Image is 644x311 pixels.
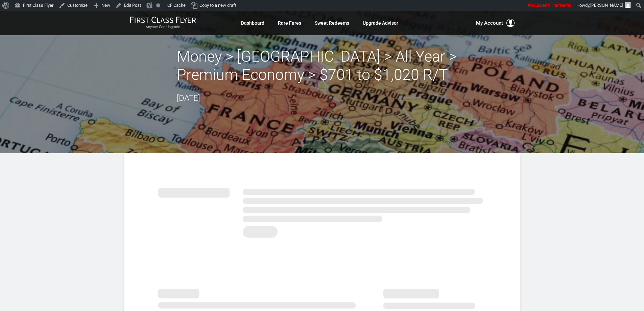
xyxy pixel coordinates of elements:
[130,16,196,30] a: First Class FlyerAnyone Can Upgrade
[315,17,349,29] a: Sweet Redeems
[177,47,468,84] h2: Money > [GEOGRAPHIC_DATA] > All Year > Premium Economy > $701 to $1,020 R/T
[130,16,196,23] img: First Class Flyer
[590,3,623,8] span: [PERSON_NAME]
[363,17,398,29] a: Upgrade Advisor
[130,25,196,29] small: Anyone Can Upgrade
[158,180,486,242] img: summary.svg
[278,17,301,29] a: Rare Fares
[177,93,200,103] time: [DATE]
[476,19,503,27] span: My Account
[241,17,264,29] a: Dashboard
[528,3,571,8] span: Unsuspend Transients
[476,19,515,27] button: My Account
